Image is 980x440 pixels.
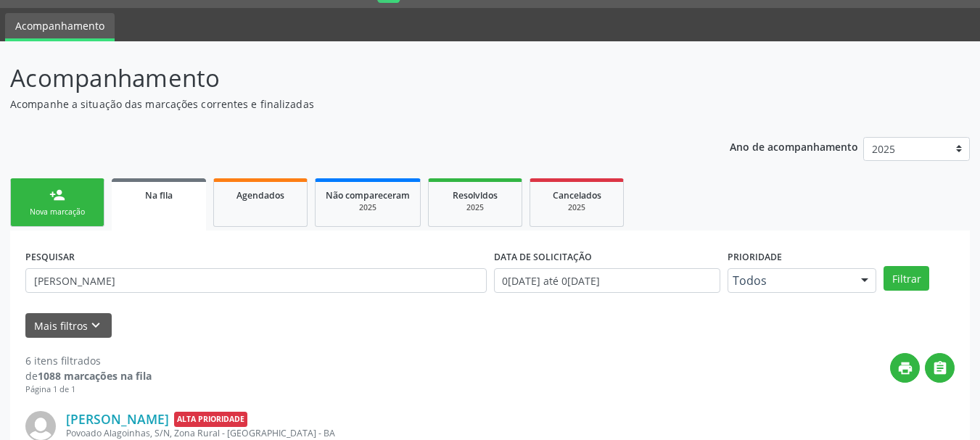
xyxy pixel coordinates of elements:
[145,189,173,202] span: Na fila
[25,268,487,293] input: Nome, CNS
[5,13,115,41] a: Acompanhamento
[38,369,152,383] strong: 1088 marcações na fila
[730,137,858,155] p: Ano de acompanhamento
[49,187,65,203] div: person_add
[174,412,247,427] span: Alta Prioridade
[326,202,410,213] div: 2025
[326,189,410,202] span: Não compareceram
[25,353,152,368] div: 6 itens filtrados
[890,353,920,383] button: print
[494,268,721,293] input: Selecione um intervalo
[925,353,955,383] button: 
[21,207,94,217] div: Nova marcação
[453,189,498,202] span: Resolvidos
[66,411,169,427] a: [PERSON_NAME]
[553,189,601,202] span: Cancelados
[884,266,929,291] button: Filtrar
[439,202,511,213] div: 2025
[10,60,682,96] p: Acompanhamento
[10,96,682,112] p: Acompanhe a situação das marcações correntes e finalizadas
[66,427,737,439] div: Povoado Alagoinhas, S/N, Zona Rural - [GEOGRAPHIC_DATA] - BA
[25,313,112,339] button: Mais filtroskeyboard_arrow_down
[236,189,284,202] span: Agendados
[25,383,152,396] div: Página 1 de 1
[25,246,75,268] label: PESQUISAR
[88,317,104,333] i: keyboard_arrow_down
[728,246,782,268] label: Prioridade
[932,360,948,376] i: 
[897,360,913,376] i: print
[733,273,847,288] span: Todos
[540,202,613,213] div: 2025
[25,368,152,383] div: de
[494,246,592,268] label: DATA DE SOLICITAÇÃO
